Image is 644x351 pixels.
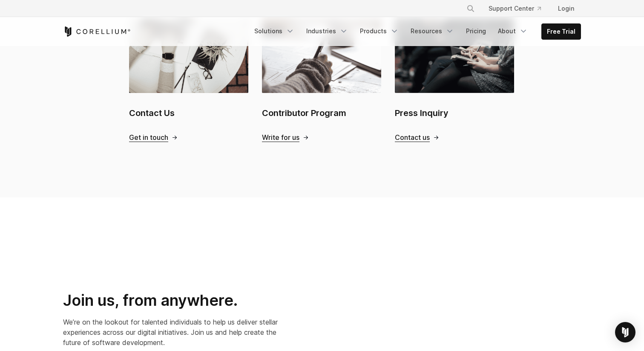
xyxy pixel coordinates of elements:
a: Contributor Program Contributor Program Write for us [262,18,381,142]
img: Contributor Program [262,18,381,93]
a: Solutions [249,23,299,39]
a: About [493,23,533,39]
div: Open Intercom Messenger [615,322,635,342]
h2: Contributor Program [262,107,381,119]
p: We’re on the lookout for talented individuals to help us deliver stellar experiences across our d... [63,317,281,348]
a: Pricing [461,23,491,39]
a: Support Center [482,1,548,16]
span: Contact us [395,133,430,142]
img: Contact Us [129,18,248,93]
img: Press Inquiry [395,18,514,93]
a: Resources [405,23,459,39]
button: Search [463,1,478,16]
span: Get in touch [129,133,168,142]
div: Navigation Menu [456,1,581,16]
h2: Contact Us [129,107,248,119]
h2: Press Inquiry [395,107,514,119]
a: Contact Us Contact Us Get in touch [129,18,248,142]
a: Press Inquiry Press Inquiry Contact us [395,18,514,142]
a: Industries [301,23,353,39]
a: Free Trial [542,24,581,39]
a: Corellium Home [63,26,131,37]
a: Login [551,1,581,16]
span: Write for us [262,133,299,142]
h2: Join us, from anywhere. [63,291,281,310]
div: Navigation Menu [249,23,581,40]
a: Products [355,23,404,39]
